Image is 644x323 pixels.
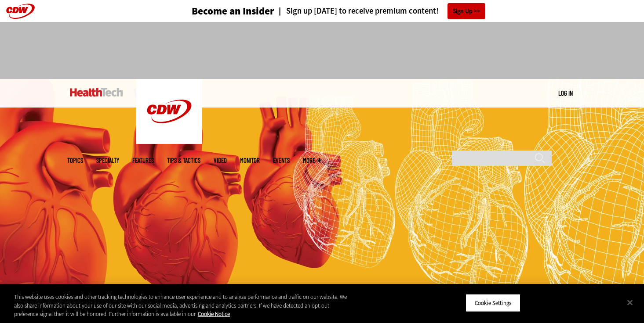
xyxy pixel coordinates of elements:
img: Home [70,88,123,97]
a: CDW [136,137,202,146]
img: Home [136,79,202,144]
a: Tips & Tactics [167,157,200,164]
h3: Become an Insider [192,6,274,16]
a: Sign Up [448,3,485,19]
a: Become an Insider [159,6,274,16]
div: This website uses cookies and other tracking technologies to enhance user experience and to analy... [14,293,354,319]
button: Cookie Settings [466,294,520,312]
a: Video [214,157,227,164]
span: Specialty [96,157,119,164]
span: More [303,157,321,164]
a: More information about your privacy [198,310,230,318]
a: Sign up [DATE] to receive premium content! [274,7,439,15]
div: User menu [558,89,573,98]
a: Features [132,157,154,164]
button: Close [620,293,640,312]
a: MonITor [240,157,260,164]
span: Topics [67,157,83,164]
a: Log in [558,89,573,97]
a: Events [273,157,290,164]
